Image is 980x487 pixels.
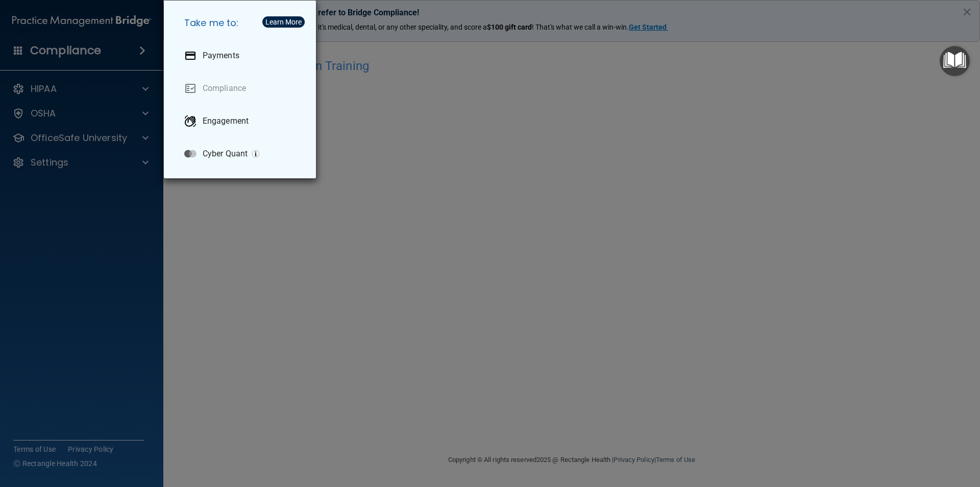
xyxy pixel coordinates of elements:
button: Learn More [262,16,305,28]
a: Compliance [176,74,308,103]
a: Payments [176,41,308,70]
h5: Take me to: [176,9,308,37]
p: Payments [203,51,239,61]
div: Learn More [265,18,302,26]
p: Engagement [203,116,249,126]
p: Cyber Quant [203,149,248,159]
a: Engagement [176,107,308,135]
a: Cyber Quant [176,140,308,168]
button: Open Resource Center [940,46,970,76]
